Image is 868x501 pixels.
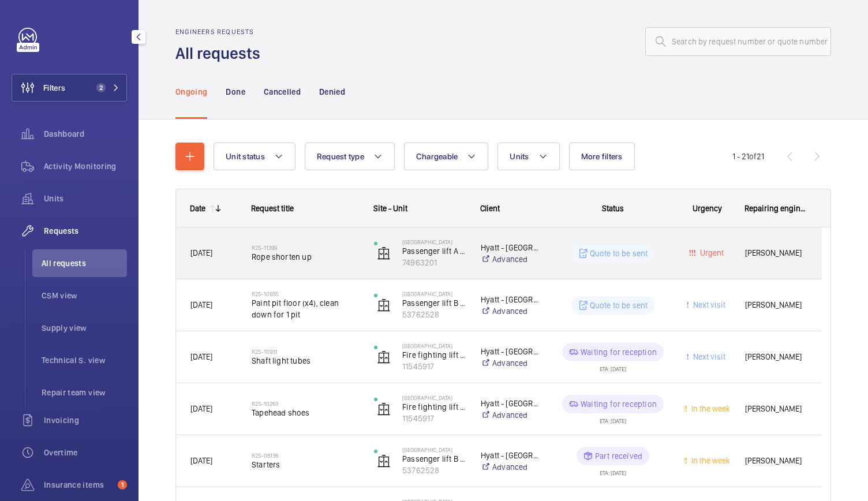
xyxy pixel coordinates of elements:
[402,465,466,476] p: 53762528
[377,246,391,260] img: elevator.svg
[481,305,542,317] a: Advanced
[190,300,212,309] span: [DATE]
[581,346,657,358] p: Waiting for reception
[251,204,294,213] span: Request title
[305,143,395,170] button: Request type
[581,152,623,161] span: More filters
[373,204,407,213] span: Site - Unit
[252,459,359,470] span: Starters
[691,300,725,309] span: Next visit
[689,456,730,465] span: In the week
[600,465,626,476] div: ETA: [DATE]
[42,290,127,301] span: CSM view
[44,447,127,458] span: Overtime
[402,297,466,309] p: Passenger lift B middle [PERSON_NAME]/selcom
[44,160,127,172] span: Activity Monitoring
[481,398,542,409] p: Hyatt - [GEOGRAPHIC_DATA]
[252,297,359,320] span: Paint pit floor (x4), clean down for 1 pit
[510,152,529,161] span: Units
[402,349,466,361] p: Fire fighting lift mp500
[317,152,364,161] span: Request type
[252,407,359,418] span: Tapehead shoes
[745,246,807,260] span: [PERSON_NAME]
[175,28,267,36] h2: Engineers requests
[226,86,245,98] p: Done
[590,300,648,311] p: Quote to be sent
[402,394,466,401] p: [GEOGRAPHIC_DATA]
[377,350,391,364] img: elevator.svg
[481,294,542,305] p: Hyatt - [GEOGRAPHIC_DATA]
[402,238,466,245] p: [GEOGRAPHIC_DATA]
[118,480,127,489] span: 1
[190,404,212,413] span: [DATE]
[581,398,657,410] p: Waiting for reception
[645,27,831,56] input: Search by request number or quote number
[693,204,722,213] span: Urgency
[190,204,205,213] div: Date
[402,453,466,465] p: Passenger lift B middle [PERSON_NAME]/selcom
[377,298,391,312] img: elevator.svg
[402,413,466,424] p: 11545917
[590,248,648,259] p: Quote to be sent
[744,204,808,213] span: Repairing engineer
[264,86,301,98] p: Cancelled
[44,225,127,237] span: Requests
[595,450,642,462] p: Part received
[481,450,542,461] p: Hyatt - [GEOGRAPHIC_DATA]
[402,257,466,268] p: 74963201
[377,402,391,416] img: elevator.svg
[43,82,65,94] span: Filters
[481,357,542,369] a: Advanced
[480,204,500,213] span: Client
[600,361,626,372] div: ETA: [DATE]
[600,413,626,424] div: ETA: [DATE]
[175,86,207,98] p: Ongoing
[42,354,127,366] span: Technical S. view
[44,414,127,426] span: Invoicing
[44,479,113,491] span: Insurance items
[497,143,559,170] button: Units
[749,152,757,161] span: of
[190,456,212,465] span: [DATE]
[44,193,127,204] span: Units
[252,355,359,367] span: Shaft light tubes
[42,387,127,398] span: Repair team view
[190,352,212,361] span: [DATE]
[96,83,106,92] span: 2
[42,322,127,334] span: Supply view
[42,257,127,269] span: All requests
[481,461,542,473] a: Advanced
[416,152,458,161] span: Chargeable
[745,454,807,468] span: [PERSON_NAME]
[12,74,127,102] button: Filters2
[402,309,466,320] p: 53762528
[252,290,359,297] h2: R25-10935
[745,298,807,312] span: [PERSON_NAME]
[402,245,466,257] p: Passenger lift A left side
[252,400,359,407] h2: R25-10263
[377,454,391,468] img: elevator.svg
[569,143,635,170] button: More filters
[252,244,359,251] h2: R25-11399
[745,402,807,416] span: [PERSON_NAME]
[602,204,624,213] span: Status
[252,452,359,459] h2: R25-06136
[319,86,345,98] p: Denied
[402,290,466,297] p: [GEOGRAPHIC_DATA]
[689,404,730,413] span: In the week
[732,152,764,160] span: 1 - 21 21
[481,242,542,253] p: Hyatt - [GEOGRAPHIC_DATA]
[481,253,542,265] a: Advanced
[402,446,466,453] p: [GEOGRAPHIC_DATA]
[252,251,359,263] span: Rope shorten up
[226,152,265,161] span: Unit status
[214,143,295,170] button: Unit status
[252,348,359,355] h2: R25-10931
[698,248,724,257] span: Urgent
[691,352,725,361] span: Next visit
[402,342,466,349] p: [GEOGRAPHIC_DATA]
[175,43,267,64] h1: All requests
[402,361,466,372] p: 11545917
[44,128,127,140] span: Dashboard
[481,409,542,421] a: Advanced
